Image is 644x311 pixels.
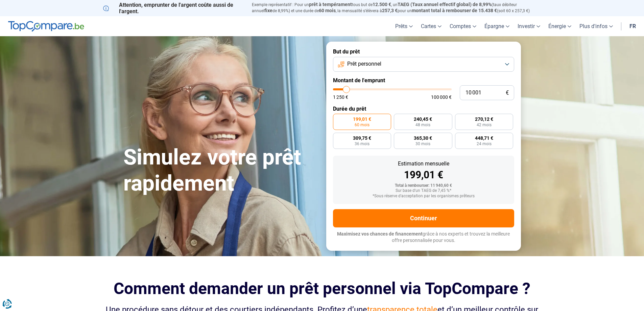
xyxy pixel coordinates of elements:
[333,48,514,55] label: But du prêt
[355,142,369,146] span: 36 mois
[353,117,371,121] span: 199,01 €
[333,209,514,227] button: Continuer
[514,16,544,36] a: Investir
[625,16,640,36] a: fr
[475,136,493,140] span: 448,71 €
[480,16,514,36] a: Épargne
[333,57,514,72] button: Prêt personnel
[103,2,244,15] p: Attention, emprunter de l'argent coûte aussi de l'argent.
[382,8,398,13] span: 257,3 €
[103,279,541,298] h2: Comment demander un prêt personnel via TopCompare ?
[391,16,417,36] a: Prêts
[431,95,452,99] span: 100 000 €
[477,142,492,146] span: 24 mois
[575,16,617,36] a: Plus d'infos
[544,16,575,36] a: Énergie
[264,8,272,13] span: fixe
[333,95,348,99] span: 1 250 €
[415,142,430,146] span: 30 mois
[398,2,492,7] span: TAEG (Taux annuel effectif global) de 8,99%
[355,123,369,127] span: 60 mois
[333,106,514,112] label: Durée du prêt
[506,90,509,96] span: €
[414,136,432,140] span: 365,30 €
[8,21,84,32] img: TopCompare
[333,231,514,244] p: grâce à nos experts et trouvez la meilleure offre personnalisée pour vous.
[252,2,541,14] p: Exemple représentatif : Pour un tous but de , un (taux débiteur annuel de 8,99%) et une durée de ...
[338,161,509,166] div: Estimation mensuelle
[475,117,493,121] span: 270,12 €
[338,183,509,188] div: Total à rembourser: 11 940,60 €
[477,123,492,127] span: 42 mois
[337,231,423,237] span: Maximisez vos chances de financement
[338,188,509,193] div: Sur base d'un TAEG de 7,45 %*
[338,170,509,180] div: 199,01 €
[333,77,514,84] label: Montant de l'emprunt
[414,117,432,121] span: 240,45 €
[446,16,480,36] a: Comptes
[309,2,352,7] span: prêt à tempérament
[338,194,509,199] div: *Sous réserve d'acceptation par les organismes prêteurs
[123,145,318,197] h1: Simulez votre prêt rapidement
[353,136,371,140] span: 309,75 €
[415,123,430,127] span: 48 mois
[347,60,381,68] span: Prêt personnel
[412,8,497,13] span: montant total à rembourser de 15.438 €
[417,16,446,36] a: Cartes
[319,8,336,13] span: 60 mois
[373,2,391,7] span: 12.500 €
